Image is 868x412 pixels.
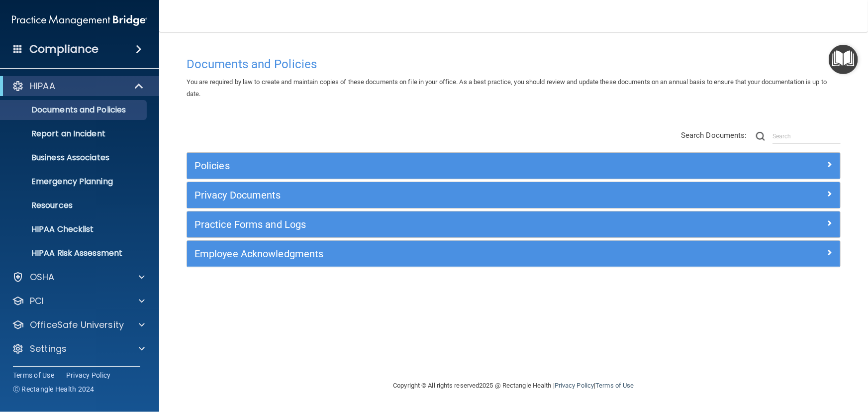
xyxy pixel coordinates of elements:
[6,105,142,115] p: Documents and Policies
[756,132,765,141] img: ic-search.3b580494.png
[29,42,98,56] h4: Compliance
[194,158,833,174] a: Policies
[194,160,670,171] h5: Policies
[12,295,145,307] a: PCI
[6,177,142,187] p: Emergency Planning
[6,224,142,234] p: HIPAA Checklist
[30,319,124,331] p: OfficeSafe University
[12,319,145,331] a: OfficeSafe University
[6,248,142,258] p: HIPAA Risk Assessment
[194,187,833,203] a: Privacy Documents
[12,343,145,355] a: Settings
[194,190,670,201] h5: Privacy Documents
[332,370,695,402] div: Copyright © All rights reserved 2025 @ Rectangle Health | |
[829,45,858,74] button: Open Resource Center
[595,382,634,389] a: Terms of Use
[194,219,670,230] h5: Practice Forms and Logs
[30,271,55,283] p: OSHA
[13,370,54,380] a: Terms of Use
[681,131,747,140] span: Search Documents:
[772,129,841,144] input: Search
[12,271,145,283] a: OSHA
[194,216,833,232] a: Practice Forms and Logs
[187,78,827,98] span: You are required by law to create and maintain copies of these documents on file in your office. ...
[30,295,44,307] p: PCI
[187,58,841,71] h4: Documents and Policies
[12,10,147,30] img: PMB logo
[66,370,111,380] a: Privacy Policy
[6,153,142,163] p: Business Associates
[194,248,670,259] h5: Employee Acknowledgments
[12,80,144,92] a: HIPAA
[194,246,833,262] a: Employee Acknowledgments
[30,80,55,92] p: HIPAA
[6,201,142,210] p: Resources
[555,382,594,389] a: Privacy Policy
[6,129,142,139] p: Report an Incident
[30,343,67,355] p: Settings
[13,384,95,394] span: Ⓒ Rectangle Health 2024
